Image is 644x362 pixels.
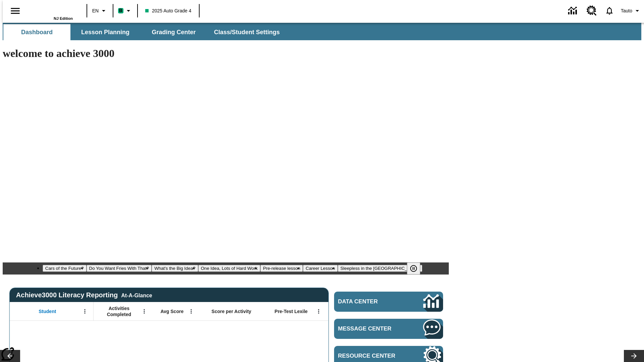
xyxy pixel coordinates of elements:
[152,28,196,36] span: Grading Center
[338,298,401,305] span: Data Center
[209,24,285,40] button: Class/Student Settings
[3,24,286,40] div: SubNavbar
[601,2,618,19] a: Notifications
[39,308,56,314] span: Student
[334,292,443,312] a: Data Center
[3,24,70,40] button: Dashboard
[334,319,443,339] a: Message Center
[275,308,308,314] span: Pre-Test Lexile
[212,308,252,314] span: Score per Activity
[145,7,192,14] span: 2025 Auto Grade 4
[29,3,73,16] a: Home
[54,16,73,20] span: NJ Edition
[338,353,403,359] span: Resource Center
[43,265,87,272] button: Slide 1 Cars of the Future?
[97,305,141,317] span: Activities Completed
[72,24,139,40] button: Lesson Planning
[564,2,583,20] a: Data Center
[16,291,152,299] span: Achieve3000 Literacy Reporting
[92,7,99,14] span: EN
[87,265,152,272] button: Slide 2 Do You Want Fries With That?
[119,6,122,15] span: B
[140,24,207,40] button: Grading Center
[303,265,337,272] button: Slide 6 Career Lesson
[186,306,196,316] button: Open Menu
[214,28,280,36] span: Class/Student Settings
[618,5,644,17] button: Profile/Settings
[3,23,641,40] div: SubNavbar
[198,265,260,272] button: Slide 4 One Idea, Lots of Hard Work
[583,2,601,20] a: Resource Center, Will open in new tab
[314,306,324,316] button: Open Menu
[621,7,632,14] span: Tauto
[338,325,403,332] span: Message Center
[89,5,111,17] button: Language: EN, Select a language
[80,306,90,316] button: Open Menu
[407,262,427,275] div: Pause
[121,291,152,299] div: At-A-Glance
[152,265,198,272] button: Slide 3 What's the Big Idea?
[338,265,423,272] button: Slide 7 Sleepless in the Animal Kingdom
[139,306,149,316] button: Open Menu
[3,47,449,60] h1: welcome to achieve 3000
[81,28,129,36] span: Lesson Planning
[21,28,53,36] span: Dashboard
[260,265,303,272] button: Slide 5 Pre-release lesson
[29,2,73,20] div: Home
[160,308,183,314] span: Avg Score
[115,5,135,17] button: Boost Class color is mint green. Change class color
[624,350,644,362] button: Lesson carousel, Next
[5,1,25,21] button: Open side menu
[407,262,420,275] button: Pause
